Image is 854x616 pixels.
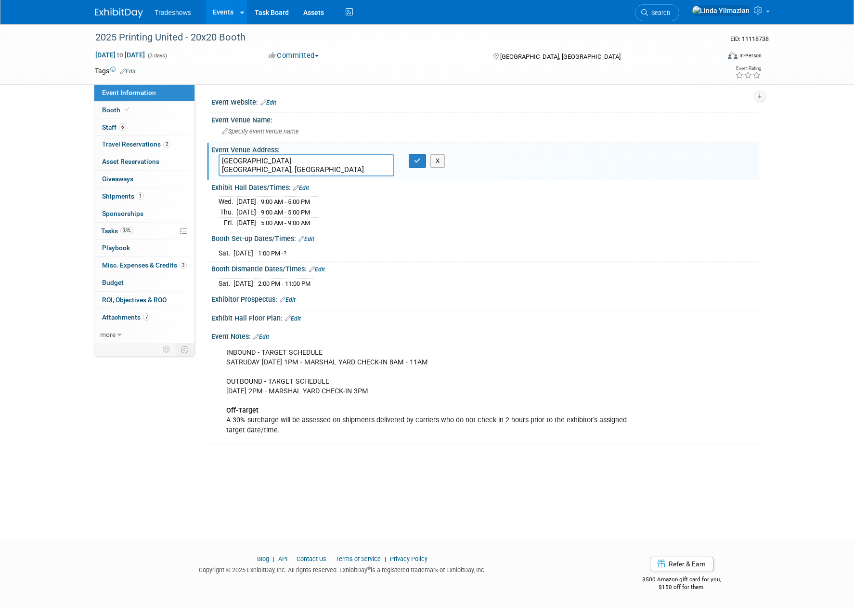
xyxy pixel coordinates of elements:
a: Travel Reservations2 [94,136,194,153]
a: Edit [253,334,269,340]
span: | [328,555,334,562]
span: Tradeshows [155,9,191,16]
span: Giveaways [102,175,133,183]
span: | [271,555,277,562]
a: Event Information [94,84,194,101]
sup: ® [367,565,371,571]
a: Edit [280,296,296,303]
a: Edit [120,68,136,75]
span: [DATE] [DATE] [95,51,145,59]
a: Booth [94,102,194,119]
b: Off-Target [226,406,259,415]
span: 2:00 PM - 11:00 PM [258,280,311,287]
span: Booth [102,106,131,114]
div: Exhibitor Prospectus: [211,292,759,305]
span: Attachments [102,313,150,321]
td: Toggle Event Tabs [175,343,195,356]
td: Wed. [219,197,236,207]
a: Edit [298,236,314,242]
a: Asset Reservations [94,153,194,170]
span: | [289,555,295,562]
td: [DATE] [233,278,253,288]
span: 2 [163,141,170,148]
a: Edit [260,99,276,106]
a: Tasks33% [94,223,194,240]
span: | [382,555,388,562]
div: Event Venue Address: [211,143,759,155]
td: [DATE] [236,207,256,218]
span: (3 days) [147,53,167,59]
div: Booth Dismantle Dates/Times: [211,262,759,274]
div: Event Notes: [211,329,759,342]
div: In-Person [739,52,762,59]
span: 9:00 AM - 5:00 PM [261,209,310,216]
img: Linda Yilmazian [692,5,750,16]
a: Edit [309,266,325,273]
div: Event Rating [735,66,761,71]
td: [DATE] [233,248,253,258]
a: more [94,326,194,343]
span: 5:00 AM - 9:00 AM [261,219,310,227]
a: Edit [293,185,309,191]
div: Event Venue Name: [211,113,759,125]
span: 1 [137,192,144,200]
td: [DATE] [236,197,256,207]
span: 7 [143,313,150,321]
a: Playbook [94,240,194,256]
div: $150 off for them. [604,583,760,591]
a: Budget [94,274,194,291]
span: Asset Reservations [102,158,159,165]
i: Booth reservation complete [125,107,129,112]
span: Search [648,9,670,16]
div: Copyright © 2025 ExhibitDay, Inc. All rights reserved. ExhibitDay is a registered trademark of Ex... [95,563,590,575]
td: Personalize Event Tab Strip [158,343,175,356]
div: $500 Amazon gift card for you, [604,569,760,591]
a: Sponsorships [94,205,194,222]
a: Search [635,4,679,21]
td: Sat. [219,248,233,258]
td: Thu. [219,207,236,218]
a: Contact Us [297,555,326,562]
span: Staff [102,123,126,131]
span: Event ID: 11118738 [730,35,769,42]
a: Privacy Policy [390,555,427,562]
span: 6 [119,123,126,131]
div: Exhibit Hall Floor Plan: [211,311,759,323]
span: [GEOGRAPHIC_DATA], [GEOGRAPHIC_DATA] [500,53,621,60]
div: Event Format [662,50,762,65]
button: Committed [265,51,323,61]
span: 1:00 PM - [258,250,286,257]
span: Travel Reservations [102,140,170,148]
a: API [278,555,287,562]
span: Shipments [102,192,144,200]
div: INBOUND - TARGET SCHEDULE SATRUDAY [DATE] 1PM - MARSHAL YARD CHECK-IN 8AM - 11AM OUTBOUND - TARGE... [220,343,653,440]
div: Booth Set-up Dates/Times: [211,231,759,244]
a: Blog [257,555,269,562]
a: Giveaways [94,171,194,187]
td: Tags [95,66,136,76]
span: Sponsorships [102,210,143,217]
a: Edit [285,315,301,322]
span: more [100,331,116,338]
span: Event Information [102,89,156,96]
a: Terms of Service [336,555,381,562]
span: Playbook [102,244,130,252]
a: Misc. Expenses & Credits3 [94,257,194,274]
span: 33% [120,227,133,234]
a: Refer & Earn [650,557,713,571]
span: ROI, Objectives & ROO [102,296,167,304]
span: Misc. Expenses & Credits [102,261,187,269]
span: to [116,51,125,59]
a: Staff6 [94,119,194,136]
a: Shipments1 [94,188,194,205]
span: Tasks [101,227,133,235]
td: [DATE] [236,217,256,228]
span: Specify event venue name [222,128,299,135]
a: ROI, Objectives & ROO [94,292,194,308]
a: Attachments7 [94,309,194,326]
span: 3 [180,262,187,269]
div: 2025 Printing United - 20x20 Booth [92,29,705,46]
div: Exhibit Hall Dates/Times: [211,180,759,193]
img: ExhibitDay [95,8,143,18]
td: Sat. [219,278,233,288]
